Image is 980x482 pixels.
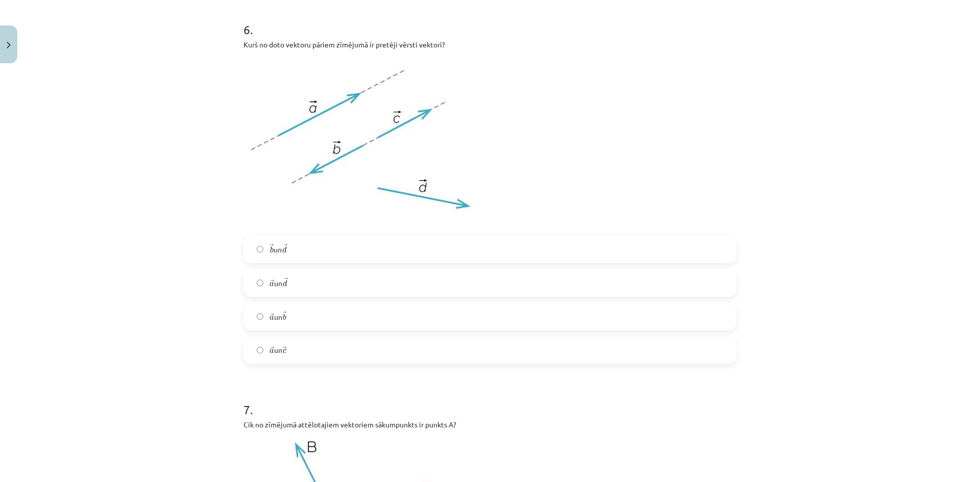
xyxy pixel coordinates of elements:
span: b [270,246,274,253]
span: d [283,280,287,287]
span: d [282,246,287,253]
span: a [269,349,274,353]
span: → [282,346,286,352]
h1: 6 . [243,5,737,36]
span: c [283,349,286,353]
input: un [257,313,263,320]
p: Kurš no doto vektoru pāriem zīmējumā ir pretēji vērsti vektori? [243,39,737,50]
h1: 7 . [243,385,737,416]
span: → [283,244,287,250]
span: → [284,277,288,284]
p: Cik no zīmējumā attēlotajiem vektoriem sākumpunkts ir punkts A? [243,419,737,430]
input: un [257,347,263,353]
span: → [270,346,274,352]
span: b [283,314,286,320]
span: a [269,316,274,320]
span: un [269,311,286,322]
input: un [257,280,263,286]
span: un [269,345,286,356]
span: un [269,277,288,289]
span: → [270,280,274,286]
span: → [269,244,274,250]
span: un [269,243,287,255]
span: → [282,311,286,317]
img: icon-close-lesson-0947bae3869378f0d4975bcd49f059093ad1ed9edebbc8119c70593378902aed.svg [7,42,11,48]
input: un [257,246,263,252]
span: a [269,282,274,287]
span: → [270,313,274,319]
